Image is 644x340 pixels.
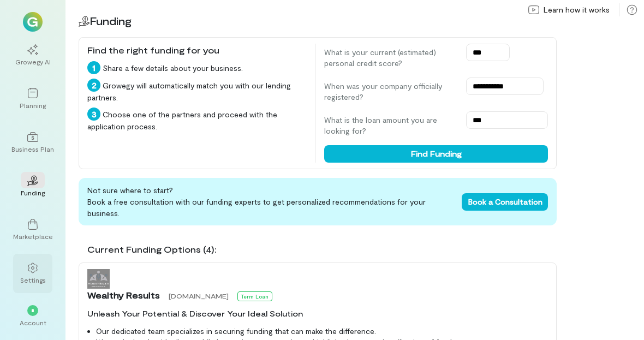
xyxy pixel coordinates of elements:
[87,308,548,319] div: Unleash Your Potential & Discover Your Ideal Solution
[11,145,54,153] div: Business Plan
[79,178,557,225] div: Not sure where to start? Book a free consultation with our funding experts to get personalized re...
[87,243,557,256] div: Current Funding Options (4):
[87,108,306,132] div: Choose one of the partners and proceed with the application process.
[324,145,548,163] button: Find Funding
[13,79,52,118] a: Planning
[87,108,100,121] div: 3
[468,197,542,206] span: Book a Consultation
[20,276,46,284] div: Settings
[87,79,306,103] div: Growegy will automatically match you with our lending partners.
[13,296,52,336] div: *Account
[87,289,160,302] span: Wealthy Results
[324,47,455,69] label: What is your current (estimated) personal credit score?
[324,115,455,136] label: What is the loan amount you are looking for?
[87,61,306,74] div: Share a few details about your business.
[13,35,52,75] a: Growegy AI
[15,57,51,66] div: Growegy AI
[13,254,52,293] a: Settings
[20,101,46,110] div: Planning
[87,79,100,92] div: 2
[87,61,100,74] div: 1
[13,210,52,249] a: Marketplace
[324,81,455,103] label: When was your company officially registered?
[169,292,229,300] span: [DOMAIN_NAME]
[462,193,548,211] button: Book a Consultation
[237,291,272,301] div: Term Loan
[87,44,306,57] div: Find the right funding for you
[20,318,46,327] div: Account
[13,123,52,162] a: Business Plan
[90,14,132,27] span: Funding
[87,269,110,289] img: Wealthy Results
[13,166,52,206] a: Funding
[21,188,45,197] div: Funding
[13,232,53,241] div: Marketplace
[544,4,610,15] span: Learn how it works
[96,326,548,337] li: Our dedicated team specializes in securing funding that can make the difference.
